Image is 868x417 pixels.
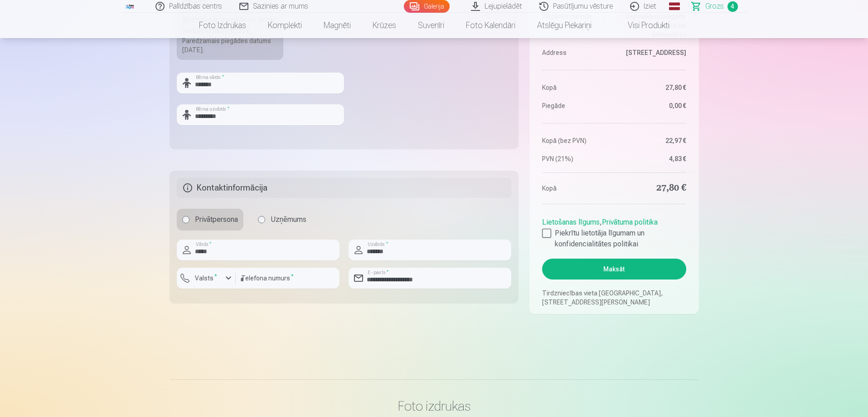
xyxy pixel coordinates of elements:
[191,274,221,283] label: Valsts
[602,218,658,226] a: Privātuma politika
[125,4,135,9] img: /fa1
[542,289,686,307] p: Tirdzniecības vieta [GEOGRAPHIC_DATA], [STREET_ADDRESS][PERSON_NAME]
[727,1,738,12] span: 4
[705,1,724,12] span: Grozs
[177,178,512,198] h5: Kontaktinformācija
[258,216,265,223] input: Uzņēmums
[542,218,600,226] a: Lietošanas līgums
[252,209,312,231] label: Uzņēmums
[455,13,526,38] a: Foto kalendāri
[602,13,680,38] a: Visi produkti
[542,136,610,145] dt: Kopā (bez PVN)
[619,101,686,110] dd: 0,00 €
[542,259,686,280] button: Maksāt
[542,182,610,195] dt: Kopā
[257,13,313,38] a: Komplekti
[182,216,189,223] input: Privātpersona
[177,268,236,289] button: Valsts*
[542,228,686,250] label: Piekrītu lietotāja līgumam un konfidencialitātes politikai
[619,182,686,195] dd: 27,80 €
[177,209,243,231] label: Privātpersona
[619,83,686,92] dd: 27,80 €
[542,154,610,163] dt: PVN (21%)
[177,398,692,414] h3: Foto izdrukas
[542,83,610,92] dt: Kopā
[182,36,278,54] div: Paredzamais piegādes datums [DATE].
[188,13,257,38] a: Foto izdrukas
[542,101,610,110] dt: Piegāde
[407,13,455,38] a: Suvenīri
[542,213,686,250] div: ,
[313,13,362,38] a: Magnēti
[619,48,686,57] dd: [STREET_ADDRESS]
[526,13,602,38] a: Atslēgu piekariņi
[619,154,686,163] dd: 4,83 €
[542,48,610,57] dt: Address
[362,13,407,38] a: Krūzes
[619,136,686,145] dd: 22,97 €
